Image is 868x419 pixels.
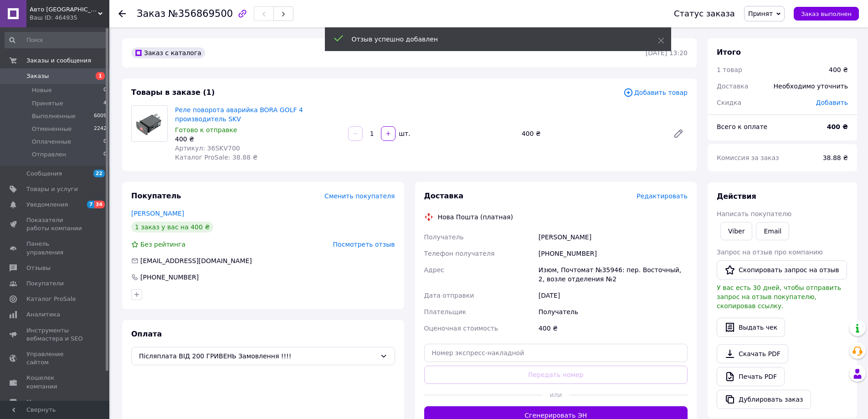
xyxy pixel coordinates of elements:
[717,344,788,363] a: Скачать PDF
[717,260,847,279] button: Скопировать запрос на отзыв
[352,35,635,44] div: Отзыв успешно добавлен
[801,10,852,17] span: Заказ выполнен
[26,295,76,303] span: Каталог ProSale
[537,262,689,287] div: Изюм, Почтомат №35946: пер. Восточный, 2, возле отделения №2
[537,287,689,304] div: [DATE]
[26,72,49,80] span: Заказы
[87,201,94,208] span: 7
[94,201,105,208] span: 34
[717,66,742,73] span: 1 товар
[140,241,185,248] span: Без рейтинга
[30,5,98,14] span: Авто Одесса
[131,47,205,58] div: Заказ с каталога
[637,192,688,200] span: Редактировать
[674,9,735,18] div: Статус заказа
[537,320,689,336] div: 400 ₴
[717,83,748,90] span: Доставка
[26,279,64,288] span: Покупатели
[26,170,62,178] span: Сообщения
[94,125,107,133] span: 2242
[32,125,72,133] span: Отмененные
[26,350,84,367] span: Управление сайтом
[175,106,303,123] a: Реле поворота аварийка BORA GOLF 4 производитель SKV
[26,398,50,406] span: Маркет
[717,210,791,217] span: Написать покупателю
[103,138,107,146] span: 0
[537,304,689,320] div: Получатель
[26,310,60,319] span: Аналитика
[543,390,569,399] span: или
[175,154,257,161] span: Каталог ProSale: 38.88 ₴
[816,99,848,106] span: Добавить
[717,390,811,409] button: Дублировать заказ
[717,99,741,106] span: Скидка
[131,88,215,97] span: Товары в заказе (1)
[720,222,752,240] a: Viber
[424,233,464,241] span: Получатель
[669,124,688,143] a: Редактировать
[103,99,107,108] span: 4
[94,112,107,120] span: 6009
[424,344,688,362] input: Номер экспресс-накладной
[424,292,474,299] span: Дата отправки
[424,191,464,200] span: Доставка
[32,86,52,94] span: Новые
[518,127,666,140] div: 400 ₴
[26,185,78,193] span: Товары и услуги
[537,245,689,262] div: [PHONE_NUMBER]
[96,72,105,80] span: 1
[118,9,126,18] div: Вернуться назад
[436,212,515,222] div: Нова Пошта (платная)
[103,86,107,94] span: 0
[794,7,859,21] button: Заказ выполнен
[823,154,848,161] span: 38.88 ₴
[717,123,767,130] span: Всего к оплате
[139,351,376,361] span: Післяплата ВІД 200 ГРИВЕНЬ Замовлення !!!!
[396,129,411,138] div: шт.
[717,192,756,201] span: Действия
[829,65,848,74] div: 400 ₴
[717,48,741,57] span: Итого
[26,216,84,233] span: Показатели работы компании
[324,192,395,200] span: Сменить покупателя
[717,318,785,337] button: Выдать чек
[756,222,789,240] button: Email
[139,273,200,282] div: [PHONE_NUMBER]
[175,145,240,152] span: Артикул: 36SKV700
[32,138,71,146] span: Оплаченные
[26,57,91,65] span: Заказы и сообщения
[132,109,167,138] img: Реле поворота аварийка BORA GOLF 4 производитель SKV
[5,32,108,48] input: Поиск
[32,150,66,159] span: Отправлен
[26,264,51,272] span: Отзывы
[175,126,237,134] span: Готово к отправке
[26,240,84,256] span: Панель управления
[137,8,165,19] span: Заказ
[32,112,76,120] span: Выполненные
[623,88,688,98] span: Добавить товар
[748,10,773,17] span: Принят
[168,8,233,19] span: №356869500
[768,76,853,96] div: Необходимо уточнить
[717,154,779,161] span: Комиссия за заказ
[424,308,467,316] span: Плательщик
[827,123,848,130] b: 400 ₴
[131,191,181,200] span: Покупатель
[32,99,63,108] span: Принятые
[175,134,341,144] div: 400 ₴
[131,210,184,217] a: [PERSON_NAME]
[26,326,84,343] span: Инструменты вебмастера и SEO
[26,374,84,390] span: Кошелек компании
[424,250,495,257] span: Телефон получателя
[103,150,107,159] span: 0
[333,241,395,248] span: Посмотреть отзыв
[424,266,444,274] span: Адрес
[717,248,823,256] span: Запрос на отзыв про компанию
[30,14,109,22] div: Ваш ID: 464935
[537,229,689,245] div: [PERSON_NAME]
[717,284,841,310] span: У вас есть 30 дней, чтобы отправить запрос на отзыв покупателю, скопировав ссылку.
[131,222,213,233] div: 1 заказ у вас на 400 ₴
[26,201,68,209] span: Уведомления
[93,170,105,177] span: 22
[424,325,498,332] span: Оценочная стоимость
